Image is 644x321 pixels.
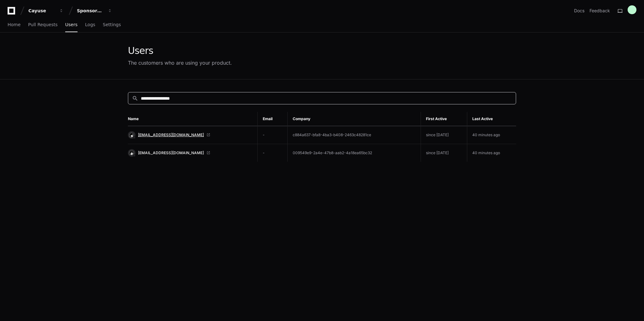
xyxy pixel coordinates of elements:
[467,144,516,162] td: 40 minutes ago
[467,126,516,144] td: 40 minutes ago
[74,5,115,16] button: Sponsored Projects (SP4)
[128,149,252,157] a: [EMAIL_ADDRESS][DOMAIN_NAME]
[28,23,57,26] span: Pull Requests
[65,18,78,32] a: Users
[421,144,467,162] td: since [DATE]
[258,126,288,144] td: -
[138,132,204,137] span: [EMAIL_ADDRESS][DOMAIN_NAME]
[258,112,288,126] th: Email
[128,59,232,67] div: The customers who are using your product.
[589,8,610,14] button: Feedback
[258,144,288,162] td: -
[288,126,421,144] td: c884a637-bfa8-4ba3-b408-2463c48281ce
[129,132,135,138] img: 11.svg
[574,8,584,14] a: Docs
[28,8,55,14] div: Cayuse
[65,23,78,26] span: Users
[28,18,57,32] a: Pull Requests
[85,23,95,26] span: Logs
[77,8,104,14] div: Sponsored Projects (SP4)
[288,112,421,126] th: Company
[467,112,516,126] th: Last Active
[128,112,258,126] th: Name
[103,23,121,26] span: Settings
[288,144,421,162] td: 009549e9-2a4e-47b8-aab2-4a18ea65bc32
[132,95,138,102] mat-icon: search
[8,23,20,26] span: Home
[421,112,467,126] th: First Active
[26,5,66,16] button: Cayuse
[85,18,95,32] a: Logs
[8,18,20,32] a: Home
[421,126,467,144] td: since [DATE]
[128,45,232,56] div: Users
[138,150,204,155] span: [EMAIL_ADDRESS][DOMAIN_NAME]
[129,150,135,156] img: 15.svg
[103,18,121,32] a: Settings
[128,131,252,139] a: [EMAIL_ADDRESS][DOMAIN_NAME]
